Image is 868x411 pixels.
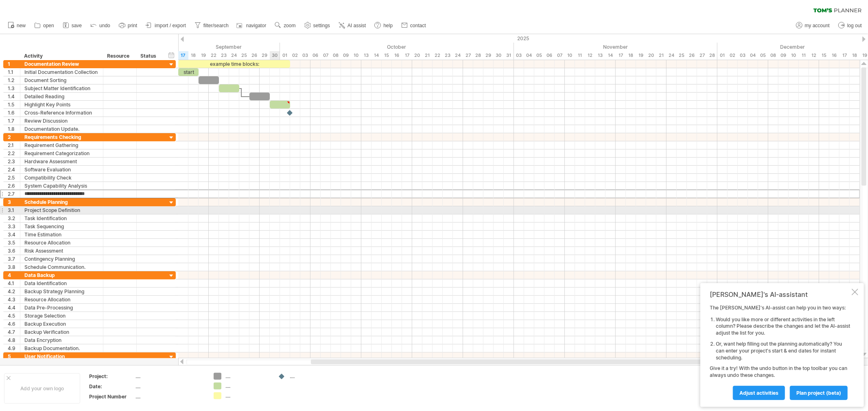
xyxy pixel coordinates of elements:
[178,60,290,68] div: example time blocks:
[178,51,188,60] div: Wednesday, 17 September 2025
[8,190,20,198] div: 2.7
[710,290,850,299] div: [PERSON_NAME]'s AI-assistant
[24,60,99,68] div: Documentation Review
[24,149,99,157] div: Requirement Categorization
[24,288,99,295] div: Backup Strategy Planning
[646,51,656,60] div: Thursday, 20 November 2025
[24,328,99,336] div: Backup Verification
[24,353,99,360] div: User Notification
[8,166,20,173] div: 2.4
[8,247,20,255] div: 3.6
[24,125,99,133] div: Documentation Update.
[24,84,99,92] div: Subject Matter Identification
[8,109,20,117] div: 1.6
[136,383,204,390] div: ....
[836,20,864,31] a: log out
[8,231,20,238] div: 3.4
[555,51,565,60] div: Friday, 7 November 2025
[89,373,134,380] div: Project:
[8,93,20,100] div: 1.4
[710,305,850,400] div: The [PERSON_NAME]'s AI-assist can help you in two ways: Give it a try! With the undo button in th...
[310,51,321,60] div: Monday, 6 October 2025
[819,51,829,60] div: Monday, 15 December 2025
[796,390,841,396] span: plan project (beta)
[8,353,20,360] div: 5
[8,328,20,336] div: 4.7
[687,51,697,60] div: Wednesday, 26 November 2025
[422,51,433,60] div: Tuesday, 21 October 2025
[412,51,422,60] div: Monday, 20 October 2025
[805,23,830,28] span: my account
[270,51,280,60] div: Tuesday, 30 September 2025
[136,393,204,400] div: ....
[225,373,270,380] div: ....
[302,20,332,31] a: settings
[144,20,188,31] a: import / export
[8,182,20,190] div: 2.6
[24,141,99,149] div: Requirement Gathering
[716,341,850,361] li: Or, want help filling out the planning automatically? You can enter your project's start & end da...
[768,51,778,60] div: Monday, 8 December 2025
[794,20,832,31] a: my account
[697,51,707,60] div: Thursday, 27 November 2025
[372,20,395,31] a: help
[24,52,98,60] div: Activity
[89,393,134,400] div: Project Number
[616,51,626,60] div: Monday, 17 November 2025
[8,133,20,141] div: 2
[203,23,229,28] span: filter/search
[136,373,204,380] div: ....
[24,166,99,173] div: Software Evaluation
[280,43,514,51] div: October 2025
[514,51,524,60] div: Monday, 3 November 2025
[8,279,20,287] div: 4.1
[192,20,231,31] a: filter/search
[524,51,534,60] div: Tuesday, 4 November 2025
[8,344,20,352] div: 4.9
[738,51,748,60] div: Wednesday, 3 December 2025
[809,51,819,60] div: Friday, 12 December 2025
[8,149,20,157] div: 2.2
[8,158,20,165] div: 2.3
[8,68,20,76] div: 1.1
[758,51,768,60] div: Friday, 5 December 2025
[8,214,20,222] div: 3.2
[739,390,778,396] span: Adjust activities
[847,23,862,28] span: log out
[290,373,334,380] div: ....
[24,117,99,125] div: Review Discussion
[8,84,20,92] div: 1.3
[284,23,295,28] span: zoom
[61,20,84,31] a: save
[8,255,20,263] div: 3.7
[361,51,372,60] div: Monday, 13 October 2025
[178,68,199,76] div: start
[790,386,848,400] a: plan project (beta)
[140,52,158,60] div: Status
[24,312,99,320] div: Storage Selection
[24,214,99,222] div: Task Identification
[383,23,393,28] span: help
[410,23,426,28] span: contact
[728,51,738,60] div: Tuesday, 2 December 2025
[504,51,514,60] div: Friday, 31 October 2025
[72,23,82,28] span: save
[8,60,20,68] div: 1
[799,51,809,60] div: Thursday, 11 December 2025
[260,51,270,60] div: Monday, 29 September 2025
[8,336,20,344] div: 4.8
[24,158,99,165] div: Hardware Assessment
[382,51,392,60] div: Wednesday, 15 October 2025
[24,206,99,214] div: Project Scope Definition
[716,316,850,337] li: Would you like more or different activities in the left column? Please describe the changes and l...
[225,383,270,389] div: ....
[443,51,453,60] div: Thursday, 23 October 2025
[707,51,717,60] div: Friday, 28 November 2025
[656,51,667,60] div: Friday, 21 November 2025
[99,23,110,28] span: undo
[8,320,20,328] div: 4.6
[24,279,99,287] div: Data Identification
[677,51,687,60] div: Tuesday, 25 November 2025
[219,51,229,60] div: Tuesday, 23 September 2025
[544,51,555,60] div: Thursday, 6 November 2025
